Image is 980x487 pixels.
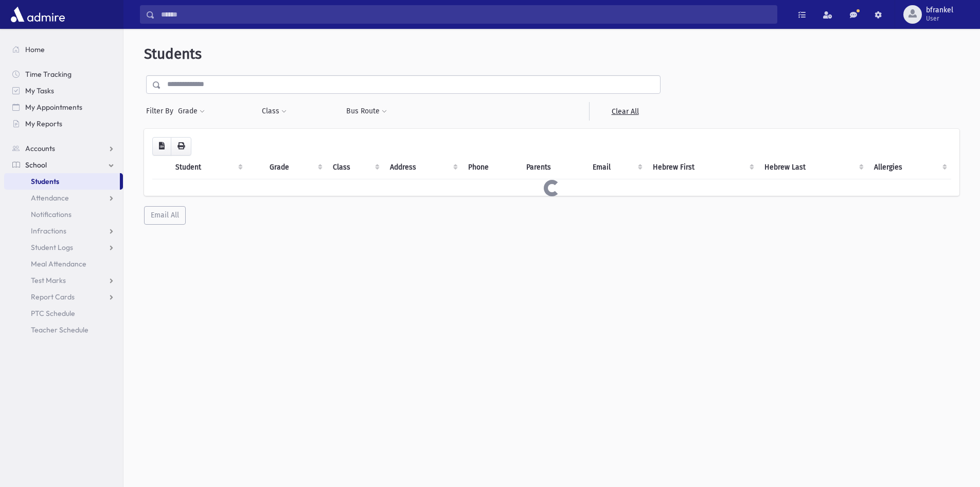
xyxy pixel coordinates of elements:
[177,102,205,121] button: Grade
[4,322,123,338] a: Teacher Schedule
[327,156,384,179] th: Class
[4,66,123,82] a: Time Tracking
[8,4,67,25] img: AdmirePro
[4,223,123,239] a: Infractions
[462,156,520,179] th: Phone
[171,137,191,156] button: Print
[25,45,45,54] span: Home
[261,102,287,121] button: Class
[25,144,55,153] span: Accounts
[4,256,123,272] a: Meal Attendance
[926,14,953,23] span: User
[31,210,72,219] span: Notifications
[31,309,75,318] span: PTC Schedule
[31,243,73,252] span: Student Logs
[4,140,123,157] a: Accounts
[4,82,123,99] a: My Tasks
[4,206,123,223] a: Notifications
[25,103,82,112] span: My Appointments
[586,156,647,179] th: Email
[155,5,777,24] input: Search
[4,289,123,305] a: Report Cards
[31,177,59,186] span: Students
[25,70,72,79] span: Time Tracking
[169,156,247,179] th: Student
[589,102,661,121] a: Clear All
[4,115,123,132] a: My Reports
[263,156,326,179] th: Grade
[758,156,868,179] th: Hebrew Last
[144,45,202,62] span: Students
[4,173,120,190] a: Students
[4,99,123,115] a: My Appointments
[31,292,75,301] span: Report Cards
[868,156,951,179] th: Allergies
[144,206,186,225] button: Email All
[4,190,123,206] a: Attendance
[926,6,953,14] span: bfrankel
[4,305,123,322] a: PTC Schedule
[31,226,66,236] span: Infractions
[384,156,462,179] th: Address
[520,156,586,179] th: Parents
[25,119,62,128] span: My Reports
[31,325,88,334] span: Teacher Schedule
[31,276,66,285] span: Test Marks
[647,156,758,179] th: Hebrew First
[25,86,54,95] span: My Tasks
[4,239,123,256] a: Student Logs
[4,272,123,289] a: Test Marks
[4,157,123,173] a: School
[346,102,387,121] button: Bus Route
[25,160,47,170] span: School
[152,137,171,156] button: CSV
[146,106,177,116] span: Filter By
[31,193,69,203] span: Attendance
[31,259,86,268] span: Meal Attendance
[4,41,123,58] a: Home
